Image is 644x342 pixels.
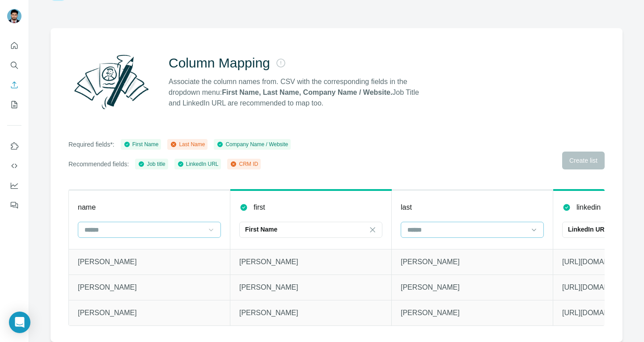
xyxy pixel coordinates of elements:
div: First Name [123,140,159,148]
p: last [401,202,412,213]
p: [PERSON_NAME] [78,282,221,293]
button: My lists [7,97,21,113]
div: Last Name [170,140,205,148]
div: Job title [138,160,165,168]
p: LinkedIn URL [568,225,608,234]
button: Feedback [7,197,21,213]
h2: Column Mapping [169,55,270,71]
p: [PERSON_NAME] [401,282,544,293]
img: Surfe Illustration - Column Mapping [68,50,154,114]
button: Quick start [7,38,21,54]
p: First Name [245,225,277,234]
p: name [78,202,96,213]
button: Search [7,57,21,73]
strong: First Name, Last Name, Company Name / Website. [222,89,392,96]
button: Enrich CSV [7,77,21,93]
p: [PERSON_NAME] [78,257,221,267]
img: Avatar [7,9,21,23]
p: first [254,202,265,213]
button: Use Surfe on LinkedIn [7,138,21,154]
button: Use Surfe API [7,158,21,174]
p: [PERSON_NAME] [239,257,382,267]
p: [PERSON_NAME] [239,282,382,293]
div: CRM ID [230,160,258,168]
p: Recommended fields: [68,160,129,169]
button: Dashboard [7,177,21,194]
div: Open Intercom Messenger [9,312,30,333]
p: [PERSON_NAME] [239,308,382,318]
p: Associate the column names from. CSV with the corresponding fields in the dropdown menu: Job Titl... [169,76,427,109]
div: LinkedIn URL [177,160,219,168]
p: Required fields*: [68,140,114,149]
p: [PERSON_NAME] [401,257,544,267]
p: linkedin [576,202,601,213]
p: [PERSON_NAME] [401,308,544,318]
p: [PERSON_NAME] [78,308,221,318]
div: Company Name / Website [216,140,288,148]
